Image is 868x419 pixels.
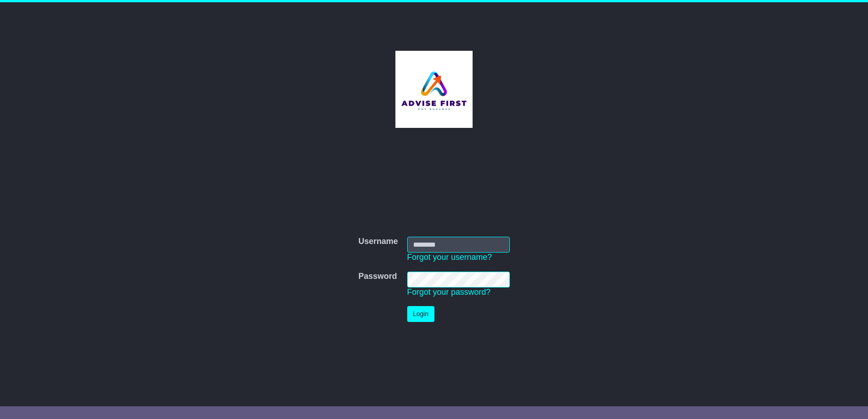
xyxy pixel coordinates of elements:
[358,272,397,282] label: Password
[395,51,473,128] img: Aspera Group Pty Ltd
[407,306,434,322] button: Login
[358,237,398,247] label: Username
[407,287,491,297] a: Forgot your password?
[407,253,492,262] a: Forgot your username?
